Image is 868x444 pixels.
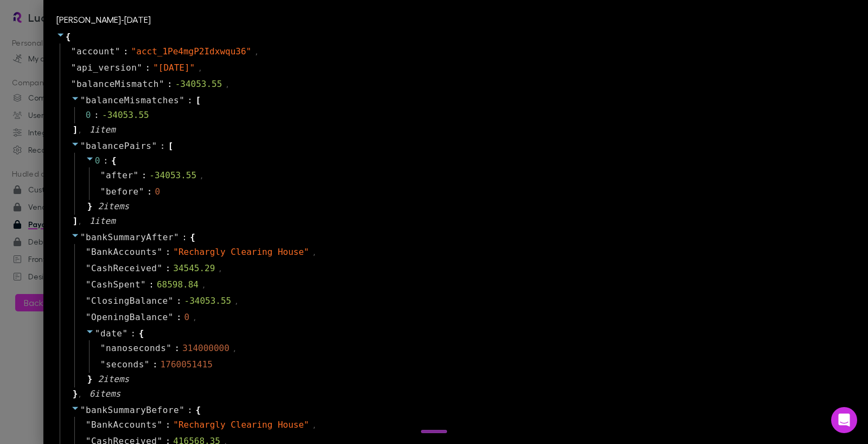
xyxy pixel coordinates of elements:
[86,420,91,430] span: "
[90,389,121,399] span: 6 item s
[166,343,171,353] span: "
[86,263,91,273] span: "
[80,141,86,151] span: "
[151,141,157,151] span: "
[98,201,129,211] span: 2 item s
[149,278,154,291] span: :
[179,95,184,105] span: "
[91,311,168,324] span: OpeningBalance
[176,295,182,308] span: :
[133,170,139,180] span: "
[100,328,123,339] span: date
[184,295,232,308] div: -34053.55
[168,312,174,322] span: "
[86,373,93,386] span: }
[90,124,116,135] span: 1 item
[195,94,201,107] span: [
[168,140,174,153] span: [
[167,78,173,91] span: :
[202,280,206,290] span: ,
[86,247,91,257] span: "
[139,327,144,340] span: {
[173,247,309,257] span: " Rechargly Clearing House "
[182,231,187,244] span: :
[86,141,152,151] span: balancePairs
[123,45,129,58] span: :
[80,405,86,415] span: "
[56,13,855,26] div: [PERSON_NAME] - [DATE]
[86,200,93,213] span: }
[131,46,252,57] span: " acct_1Pe4mgP2Idxwqu36 "
[71,123,78,136] span: ]
[218,264,222,274] span: ,
[254,47,258,57] span: ,
[195,404,201,417] span: {
[76,78,159,91] span: balanceMismatch
[175,342,180,355] span: :
[103,154,108,167] span: :
[179,405,184,415] span: "
[157,278,199,291] div: 68598.84
[312,248,316,258] span: ,
[80,95,86,105] span: "
[106,169,133,182] span: after
[86,405,179,415] span: bankSummaryBefore
[161,358,213,371] div: 1760051415
[91,418,157,432] span: BankAccounts
[95,328,100,339] span: "
[141,279,146,290] span: "
[137,62,142,73] span: "
[187,404,193,417] span: :
[86,95,179,105] span: balanceMismatches
[139,186,144,197] span: "
[100,359,106,370] span: "
[80,232,86,242] span: "
[122,328,127,339] span: "
[86,232,174,242] span: bankSummaryAfter
[145,61,151,74] span: :
[66,30,71,43] span: {
[91,278,141,291] span: CashSpent
[153,62,195,73] span: " [DATE] "
[173,262,215,275] div: 34545.29
[86,296,91,306] span: "
[159,79,164,89] span: "
[190,231,195,244] span: {
[86,312,91,322] span: "
[95,155,100,166] span: 0
[831,407,857,433] div: Open Intercom Messenger
[175,78,222,91] div: -34053.55
[182,342,229,355] div: 314000000
[76,45,115,58] span: account
[91,262,157,275] span: CashReceived
[165,418,171,432] span: :
[157,420,162,430] span: "
[168,296,174,306] span: "
[78,217,81,227] span: ,
[225,80,229,90] span: ,
[184,311,190,324] div: 0
[173,420,309,430] span: " Rechargly Clearing House "
[106,358,144,371] span: seconds
[187,94,193,107] span: :
[165,262,171,275] span: :
[111,154,117,167] span: {
[71,387,78,401] span: }
[193,313,196,323] span: ,
[174,232,179,242] span: "
[115,46,120,57] span: "
[86,279,91,290] span: "
[234,297,238,307] span: ,
[102,109,149,122] div: -34053.55
[152,358,158,371] span: :
[155,185,160,198] div: 0
[198,64,202,73] span: ,
[100,186,106,197] span: "
[71,79,76,89] span: "
[71,46,76,57] span: "
[98,374,129,384] span: 2 item s
[71,62,76,73] span: "
[100,343,106,353] span: "
[71,215,78,228] span: ]
[233,344,237,354] span: ,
